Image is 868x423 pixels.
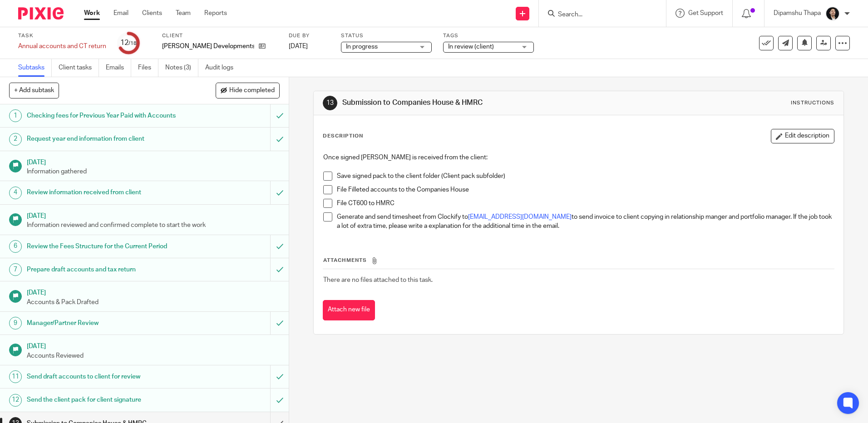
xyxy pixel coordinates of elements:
h1: Review the Fees Structure for the Current Period [27,240,183,253]
a: Email [113,9,128,18]
a: [EMAIL_ADDRESS][DOMAIN_NAME] [468,214,572,220]
small: /18 [128,41,137,46]
div: 2 [9,133,22,146]
label: Task [18,32,106,39]
button: + Add subtask [9,83,59,98]
label: Due by [289,32,330,39]
h1: Request year end information from client [27,132,183,146]
div: 13 [323,96,337,110]
label: Status [341,32,432,39]
h1: Submission to Companies House & HMRC [342,98,598,108]
a: Reports [204,9,227,18]
a: Work [84,9,100,18]
span: In review (client) [448,44,494,50]
a: Subtasks [18,59,52,77]
span: There are no files attached to this task. [323,277,433,283]
h1: Checking fees for Previous Year Paid with Accounts [27,109,183,123]
div: 4 [9,187,22,199]
div: 12 [120,38,137,48]
p: Information gathered [27,167,280,176]
div: 12 [9,394,22,407]
p: [PERSON_NAME] Developments Ltd [162,42,254,51]
label: Client [162,32,277,39]
p: Description [323,133,363,140]
div: 7 [9,263,22,276]
a: Emails [106,59,131,77]
h1: [DATE] [27,209,280,221]
h1: Send draft accounts to client for review [27,370,183,384]
a: Clients [142,9,162,18]
h1: Prepare draft accounts and tax return [27,263,183,276]
h1: [DATE] [27,339,280,351]
button: Attach new file [323,300,375,320]
a: Team [176,9,191,18]
p: File CT600 to HMRC [337,199,833,208]
p: Accounts & Pack Drafted [27,298,280,307]
a: Notes (3) [165,59,198,77]
h1: Send the client pack for client signature [27,393,183,407]
button: Hide completed [216,83,280,98]
span: [DATE] [289,43,308,49]
div: 6 [9,240,22,253]
p: Save signed pack to the client folder (Client pack subfolder) [337,172,833,181]
span: Attachments [323,258,367,263]
div: Instructions [791,99,834,107]
h1: [DATE] [27,156,280,167]
span: Hide completed [229,87,275,94]
h1: [DATE] [27,286,280,297]
p: Accounts Reviewed [27,351,280,360]
a: Client tasks [59,59,99,77]
label: Tags [443,32,534,39]
div: 1 [9,109,22,122]
h1: Manager/Partner Review [27,316,183,330]
p: Once signed [PERSON_NAME] is received from the client: [323,153,833,162]
a: Audit logs [205,59,240,77]
p: File Filleted accounts to the Companies House [337,185,833,194]
img: Pixie [18,7,64,20]
span: Get Support [688,10,723,16]
div: Annual accounts and CT return [18,42,106,51]
div: 9 [9,317,22,330]
a: Files [138,59,158,77]
input: Search [557,11,639,19]
img: Dipamshu2.jpg [825,6,840,21]
p: Information reviewed and confirmed complete to start the work [27,221,280,230]
div: 11 [9,370,22,383]
h1: Review information received from client [27,186,183,199]
p: Dipamshu Thapa [774,9,821,18]
span: In progress [346,44,378,50]
button: Edit description [771,129,834,143]
p: Generate and send timesheet from Clockify to to send invoice to client copying in relationship ma... [337,212,833,231]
